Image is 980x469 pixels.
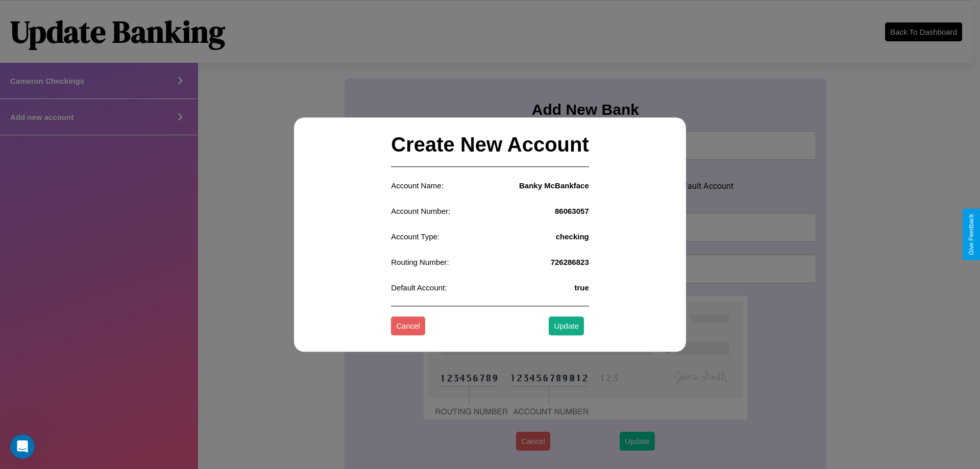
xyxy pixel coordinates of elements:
p: Account Type: [391,230,439,243]
button: Update [549,317,583,336]
h2: Create New Account [391,123,589,167]
h4: checking [556,232,589,241]
h4: Banky McBankface [519,181,589,190]
h4: 726286823 [551,258,589,266]
iframe: Intercom live chat [10,434,35,459]
h4: true [574,283,589,292]
div: Give Feedback [968,214,975,255]
button: Cancel [391,317,425,336]
p: Default Account: [391,281,447,294]
h4: 86063057 [555,207,589,215]
p: Account Number: [391,204,450,218]
p: Account Name: [391,179,444,192]
p: Routing Number: [391,255,449,269]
